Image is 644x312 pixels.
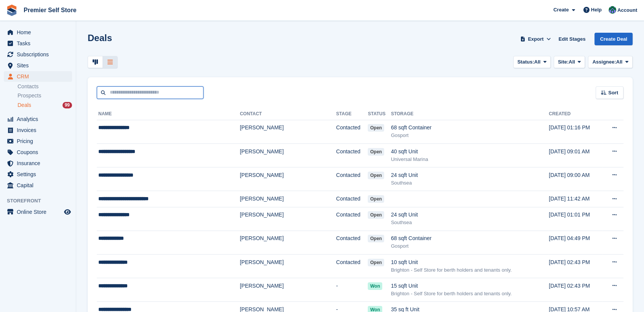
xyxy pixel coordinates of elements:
[368,108,391,120] th: Status
[17,207,62,217] span: Online Store
[336,207,368,231] td: Contacted
[4,136,72,146] a: menu
[592,58,616,66] span: Assignee:
[391,258,549,266] div: 10 sqft Unit
[391,171,549,179] div: 24 sqft Unit
[4,169,72,180] a: menu
[17,169,62,180] span: Settings
[4,147,72,158] a: menu
[4,38,72,49] a: menu
[336,191,368,207] td: Contacted
[368,195,384,203] span: open
[6,5,18,16] img: stora-icon-8386f47178a22dfd0bd8f6a31ec36ba5ce8667c1dd55bd0f319d3a0aa187defe.svg
[513,56,551,68] button: Status: All
[368,124,384,132] span: open
[17,147,62,158] span: Coupons
[18,92,41,99] span: Prospects
[519,33,553,45] button: Export
[4,125,72,135] a: menu
[558,58,569,66] span: Site:
[549,231,602,254] td: [DATE] 04:49 PM
[391,282,549,290] div: 15 sqft Unit
[549,254,602,278] td: [DATE] 02:43 PM
[97,108,240,120] th: Name
[17,114,62,124] span: Analytics
[336,278,368,301] td: -
[240,278,336,301] td: [PERSON_NAME]
[391,242,549,250] div: Gosport
[7,197,76,205] span: Storefront
[368,211,384,219] span: open
[240,143,336,167] td: [PERSON_NAME]
[18,83,72,90] a: Contacts
[556,33,589,45] a: Edit Stages
[391,234,549,242] div: 68 sqft Container
[391,124,549,132] div: 68 sqft Container
[549,191,602,207] td: [DATE] 11:42 AM
[549,207,602,231] td: [DATE] 01:01 PM
[4,60,72,71] a: menu
[4,27,72,38] a: menu
[88,33,112,43] h1: Deals
[17,136,62,146] span: Pricing
[594,33,633,45] a: Create Deal
[4,71,72,82] a: menu
[549,120,602,143] td: [DATE] 01:16 PM
[391,132,549,139] div: Gosport
[391,266,549,274] div: Brighton - Self Store for berth holders and tenants only.
[17,125,62,135] span: Invoices
[18,101,72,109] a: Deals 99
[17,27,62,38] span: Home
[391,290,549,298] div: Brighton - Self Store for berth holders and tenants only.
[240,191,336,207] td: [PERSON_NAME]
[549,278,602,301] td: [DATE] 02:43 PM
[240,207,336,231] td: [PERSON_NAME]
[528,35,543,43] span: Export
[391,219,549,226] div: Southsea
[609,6,616,14] img: Jo Granger
[4,180,72,191] a: menu
[17,60,62,71] span: Sites
[336,120,368,143] td: Contacted
[18,102,31,109] span: Deals
[17,38,62,49] span: Tasks
[554,56,585,68] button: Site: All
[17,180,62,191] span: Capital
[591,6,602,14] span: Help
[336,231,368,254] td: Contacted
[62,102,72,108] div: 99
[336,167,368,191] td: Contacted
[534,58,541,66] span: All
[368,148,384,156] span: open
[391,156,549,163] div: Universal Marina
[549,108,602,120] th: Created
[588,56,633,68] button: Assignee: All
[63,207,72,216] a: Preview store
[4,114,72,124] a: menu
[240,167,336,191] td: [PERSON_NAME]
[553,6,569,14] span: Create
[336,254,368,278] td: Contacted
[240,120,336,143] td: [PERSON_NAME]
[391,108,549,120] th: Storage
[391,179,549,187] div: Southsea
[391,211,549,219] div: 24 sqft Unit
[18,92,72,100] a: Prospects
[4,158,72,169] a: menu
[4,49,72,60] a: menu
[240,108,336,120] th: Contact
[616,58,623,66] span: All
[368,282,382,290] span: won
[608,89,618,97] span: Sort
[517,58,534,66] span: Status:
[17,71,62,82] span: CRM
[17,49,62,60] span: Subscriptions
[336,143,368,167] td: Contacted
[336,108,368,120] th: Stage
[549,143,602,167] td: [DATE] 09:01 AM
[617,6,637,14] span: Account
[21,4,80,16] a: Premier Self Store
[391,148,549,156] div: 40 sqft Unit
[549,167,602,191] td: [DATE] 09:00 AM
[569,58,575,66] span: All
